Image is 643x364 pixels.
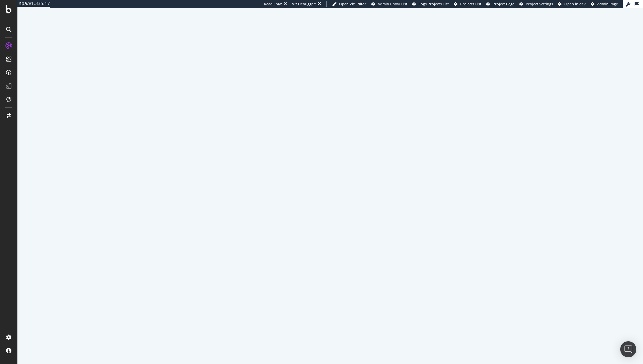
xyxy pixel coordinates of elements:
[564,1,586,6] span: Open in dev
[306,169,354,193] div: animation
[412,1,449,7] a: Logs Projects List
[264,1,282,7] div: ReadOnly:
[486,1,514,7] a: Project Page
[460,1,481,6] span: Projects List
[378,1,407,6] span: Admin Crawl List
[526,1,553,6] span: Project Settings
[591,1,618,7] a: Admin Page
[620,341,636,357] div: Open Intercom Messenger
[597,1,618,6] span: Admin Page
[292,1,316,7] div: Viz Debugger:
[371,1,407,7] a: Admin Crawl List
[332,1,366,7] a: Open Viz Editor
[454,1,481,7] a: Projects List
[519,1,553,7] a: Project Settings
[493,1,514,6] span: Project Page
[558,1,586,7] a: Open in dev
[419,1,449,6] span: Logs Projects List
[339,1,366,6] span: Open Viz Editor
